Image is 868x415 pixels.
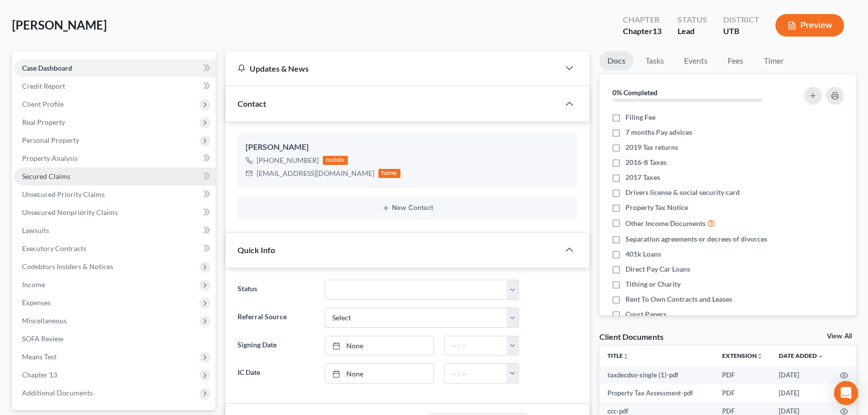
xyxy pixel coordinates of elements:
[625,187,740,197] span: Drivers license & social security card
[22,370,57,379] span: Chapter 13
[14,77,215,95] a: Credit Report
[625,234,767,244] span: Separation agreements or decrees of divorces
[233,280,320,300] label: Status
[22,154,78,162] span: Property Analysis
[599,331,664,342] div: Client Documents
[445,364,508,383] input: -- : --
[22,298,51,307] span: Expenses
[22,352,57,361] span: Means Test
[22,118,65,126] span: Real Property
[22,244,86,253] span: Executory Contracts
[678,26,707,37] div: Lead
[257,156,319,164] span: [PHONE_NUMBER]
[834,381,858,405] div: Open Intercom Messenger
[323,156,348,165] div: mobile
[599,366,715,384] td: taxdecdso-single (1)-pdf
[625,279,681,289] span: Tithing or Charity
[22,190,105,198] span: Unsecured Priority Claims
[238,99,266,108] span: Contact
[14,330,215,348] a: SOFA Review
[625,202,688,213] span: Property Tax Notice
[22,172,70,180] span: Secured Claims
[14,222,215,240] a: Lawsuits
[771,366,832,384] td: [DATE]
[378,169,400,178] div: home
[625,309,667,319] span: Court Papers
[325,336,433,355] a: None
[14,203,215,222] a: Unsecured Nonpriority Claims
[22,82,65,90] span: Credit Report
[233,363,320,383] label: IC Date
[676,51,716,71] a: Events
[14,185,215,203] a: Unsecured Priority Claims
[14,240,215,258] a: Executory Contracts
[653,26,662,36] span: 13
[625,294,732,304] span: Rent To Own Contracts and Leases
[625,142,678,152] span: 2019 Tax returns
[12,18,107,32] span: [PERSON_NAME]
[607,352,629,359] a: Titleunfold_more
[818,353,824,359] i: expand_more
[14,59,215,77] a: Case Dashboard
[623,14,662,26] div: Chapter
[22,226,49,235] span: Lawsuits
[723,14,759,26] div: District
[22,388,93,397] span: Additional Documents
[625,112,656,122] span: Filing Fee
[445,336,508,355] input: -- : --
[233,308,320,328] label: Referral Source
[625,157,667,167] span: 2016-8 Taxes
[625,264,690,274] span: Direct Pay Car Loans
[623,353,629,359] i: unfold_more
[714,366,771,384] td: PDF
[14,149,215,167] a: Property Analysis
[678,14,707,26] div: Status
[625,249,661,259] span: 401k Loans
[722,352,763,359] a: Extensionunfold_more
[22,136,79,144] span: Personal Property
[325,364,433,383] a: None
[625,219,706,229] span: Other Income Documents
[775,14,844,37] button: Preview
[637,51,672,71] a: Tasks
[625,127,692,137] span: 7 months Pay advices
[246,141,569,153] div: [PERSON_NAME]
[612,88,658,97] strong: 0% Completed
[22,208,118,217] span: Unsecured Nonpriority Claims
[22,100,64,108] span: Client Profile
[623,26,662,37] div: Chapter
[714,384,771,402] td: PDF
[757,353,763,359] i: unfold_more
[22,316,67,325] span: Miscellaneous
[625,172,660,182] span: 2017 Taxes
[257,168,374,178] div: [EMAIL_ADDRESS][DOMAIN_NAME]
[238,63,547,74] div: Updates & News
[771,384,832,402] td: [DATE]
[599,51,633,71] a: Docs
[723,26,759,37] div: UTB
[22,262,113,271] span: Codebtors Insiders & Notices
[22,280,45,289] span: Income
[756,51,792,71] a: Timer
[238,245,275,255] span: Quick Info
[720,51,752,71] a: Fees
[599,384,715,402] td: Property Tax Assessment-pdf
[22,334,64,343] span: SOFA Review
[14,167,215,185] a: Secured Claims
[779,352,824,359] a: Date Added expand_more
[827,333,852,340] a: View All
[246,204,569,212] button: New Contact
[22,64,72,72] span: Case Dashboard
[233,336,320,356] label: Signing Date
